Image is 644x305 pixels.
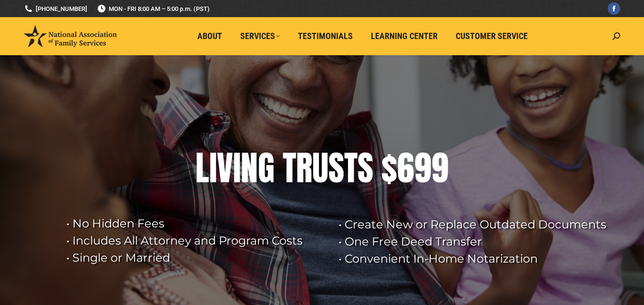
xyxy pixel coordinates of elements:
[209,149,217,187] div: I
[233,149,241,187] div: I
[608,2,620,15] a: Facebook page opens in new window
[364,27,444,45] a: Learning Center
[338,216,615,267] rs-layer: • Create New or Replace Outdated Documents • One Free Deed Transfer • Convenient In-Home Notariza...
[449,27,534,45] a: Customer Service
[371,31,438,41] span: Learning Center
[296,149,312,187] div: R
[414,149,431,187] div: 9
[217,149,233,187] div: V
[283,149,296,187] div: T
[97,4,210,13] span: MON - FRI 8:00 AM – 5:00 p.m. (PST)
[24,4,87,13] a: [PHONE_NUMBER]
[197,31,222,41] span: About
[328,149,344,187] div: S
[291,27,359,45] a: Testimonials
[240,31,280,41] span: Services
[24,25,117,47] img: National Association of Family Services
[456,31,528,41] span: Customer Service
[312,149,328,187] div: U
[191,27,229,45] a: About
[344,149,358,187] div: T
[381,149,397,187] div: $
[397,149,414,187] div: 6
[298,31,353,41] span: Testimonials
[431,149,449,187] div: 9
[195,149,209,187] div: L
[358,149,373,187] div: S
[66,215,327,266] rs-layer: • No Hidden Fees • Includes All Attorney and Program Costs • Single or Married
[241,149,258,187] div: N
[258,149,275,187] div: G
